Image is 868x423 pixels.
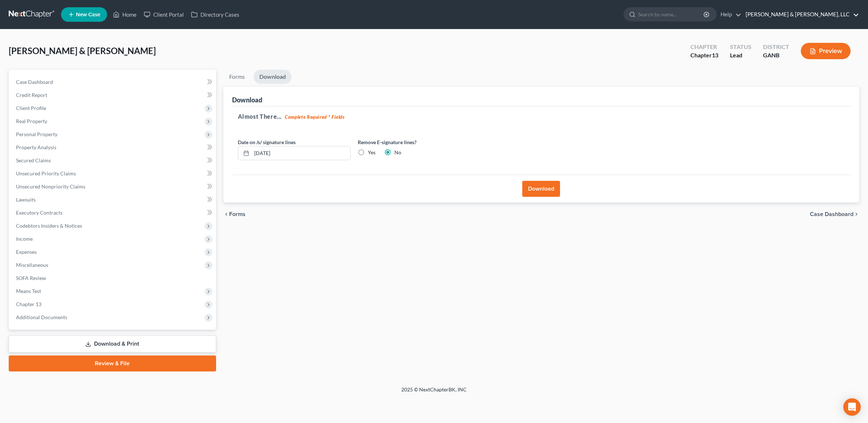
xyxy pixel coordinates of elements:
[187,8,243,21] a: Directory Cases
[16,314,67,320] span: Additional Documents
[10,193,216,206] a: Lawsuits
[16,223,82,229] span: Codebtors Insiders & Notices
[16,236,33,242] span: Income
[810,211,859,217] a: Case Dashboard chevron_right
[742,8,859,21] a: [PERSON_NAME] & [PERSON_NAME], LLC
[232,95,262,104] div: Download
[10,180,216,193] a: Unsecured Nonpriority Claims
[358,138,470,146] label: Remove E-signature lines?
[763,51,789,60] div: GANB
[368,149,376,156] label: Yes
[16,131,57,137] span: Personal Property
[16,196,36,203] span: Lawsuits
[140,8,187,21] a: Client Portal
[10,141,216,154] a: Property Analysis
[10,76,216,89] a: Case Dashboard
[223,211,229,217] i: chevron_left
[16,301,41,307] span: Chapter 13
[16,170,76,176] span: Unsecured Priority Claims
[9,355,216,371] a: Review & File
[223,211,255,217] button: chevron_left Forms
[10,167,216,180] a: Unsecured Priority Claims
[730,43,751,51] div: Status
[801,43,851,59] button: Preview
[16,288,41,294] span: Means Test
[16,275,46,281] span: SOFA Review
[730,51,751,60] div: Lead
[10,89,216,102] a: Credit Report
[810,211,853,217] span: Case Dashboard
[9,45,156,56] span: [PERSON_NAME] & [PERSON_NAME]
[16,92,47,98] span: Credit Report
[238,138,296,146] label: Date on /s/ signature lines
[16,183,85,190] span: Unsecured Nonpriority Claims
[843,398,861,416] div: Open Intercom Messenger
[109,8,140,21] a: Home
[712,52,718,58] span: 13
[690,43,718,51] div: Chapter
[9,335,216,353] a: Download & Print
[223,70,251,84] a: Forms
[10,206,216,219] a: Executory Contracts
[16,144,56,150] span: Property Analysis
[394,149,401,156] label: No
[16,262,48,268] span: Miscellaneous
[690,51,718,60] div: Chapter
[76,12,100,17] span: New Case
[16,157,51,163] span: Secured Claims
[253,70,292,84] a: Download
[10,272,216,285] a: SOFA Review
[229,211,246,217] span: Forms
[227,386,641,399] div: 2025 © NextChapterBK, INC
[763,43,789,51] div: District
[16,118,47,124] span: Real Property
[285,114,345,120] strong: Complete Required * Fields
[853,211,859,217] i: chevron_right
[16,79,53,85] span: Case Dashboard
[522,181,560,197] button: Download
[10,154,216,167] a: Secured Claims
[16,210,62,216] span: Executory Contracts
[16,105,46,111] span: Client Profile
[717,8,741,21] a: Help
[16,249,37,255] span: Expenses
[252,146,350,160] input: MM/DD/YYYY
[238,112,845,121] h5: Almost There...
[638,8,705,21] input: Search by name...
